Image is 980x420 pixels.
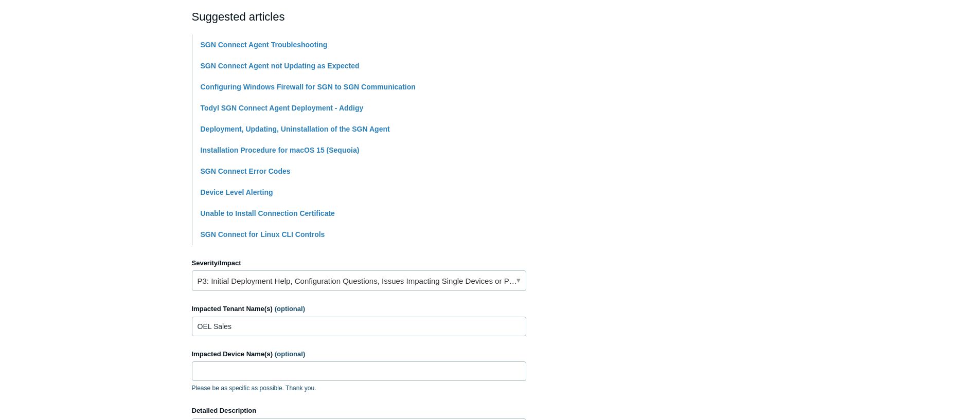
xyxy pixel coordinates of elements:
[201,83,416,91] a: Configuring Windows Firewall for SGN to SGN Communication
[192,270,526,291] a: P3: Initial Deployment Help, Configuration Questions, Issues Impacting Single Devices or Past Out...
[201,167,291,175] a: SGN Connect Error Codes
[275,350,305,358] span: (optional)
[192,349,526,359] label: Impacted Device Name(s)
[201,41,328,49] a: SGN Connect Agent Troubleshooting
[275,305,305,313] span: (optional)
[192,406,526,416] label: Detailed Description
[201,230,325,239] a: SGN Connect for Linux CLI Controls
[201,125,390,133] a: Deployment, Updating, Uninstallation of the SGN Agent
[192,304,526,314] label: Impacted Tenant Name(s)
[201,146,360,154] a: Installation Procedure for macOS 15 (Sequoia)
[201,104,364,112] a: Todyl SGN Connect Agent Deployment - Addigy
[192,8,526,25] h2: Suggested articles
[201,209,335,217] a: Unable to Install Connection Certificate
[201,188,273,196] a: Device Level Alerting
[201,62,360,70] a: SGN Connect Agent not Updating as Expected
[192,258,526,268] label: Severity/Impact
[192,384,526,393] p: Please be as specific as possible. Thank you.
